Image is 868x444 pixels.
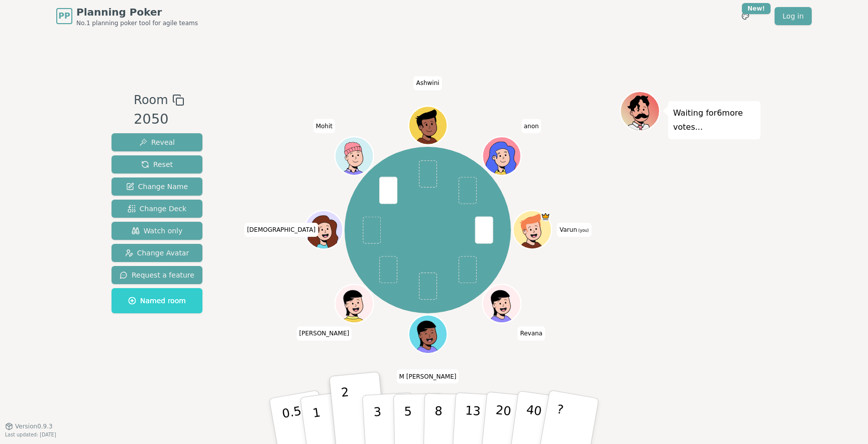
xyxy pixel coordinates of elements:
[112,288,202,313] button: Named room
[5,422,53,430] button: Version0.9.3
[557,223,591,237] span: Click to change your name
[139,137,175,147] span: Reveal
[540,212,550,221] span: Varun is the host
[76,5,198,19] span: Planning Poker
[112,133,202,151] button: Reveal
[112,222,202,240] button: Watch only
[15,422,53,430] span: Version 0.9.3
[76,19,198,27] span: No.1 planning poker tool for agile teams
[296,326,352,340] span: Click to change your name
[132,226,183,236] span: Watch only
[514,212,550,248] button: Click to change your avatar
[56,5,198,27] a: PPPlanning PokerNo.1 planning poker tool for agile teams
[112,155,202,173] button: Reset
[112,244,202,262] button: Change Avatar
[126,182,188,192] span: Change Name
[397,370,459,384] span: Click to change your name
[128,204,186,214] span: Change Deck
[58,10,70,22] span: PP
[736,7,754,25] button: New!
[313,119,335,133] span: Click to change your name
[134,109,184,130] div: 2050
[112,266,202,284] button: Request a feature
[521,119,541,133] span: Click to change your name
[125,248,189,258] span: Change Avatar
[112,200,202,218] button: Change Deck
[134,91,168,109] span: Room
[112,177,202,196] button: Change Name
[128,296,186,306] span: Named room
[742,3,771,14] div: New!
[341,385,354,440] p: 2
[413,76,442,90] span: Click to change your name
[517,326,545,340] span: Click to change your name
[141,159,173,169] span: Reset
[245,223,318,237] span: Click to change your name
[120,270,194,280] span: Request a feature
[775,7,812,25] a: Log in
[577,228,589,233] span: (you)
[673,106,755,134] p: Waiting for 6 more votes...
[5,432,56,437] span: Last updated: [DATE]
